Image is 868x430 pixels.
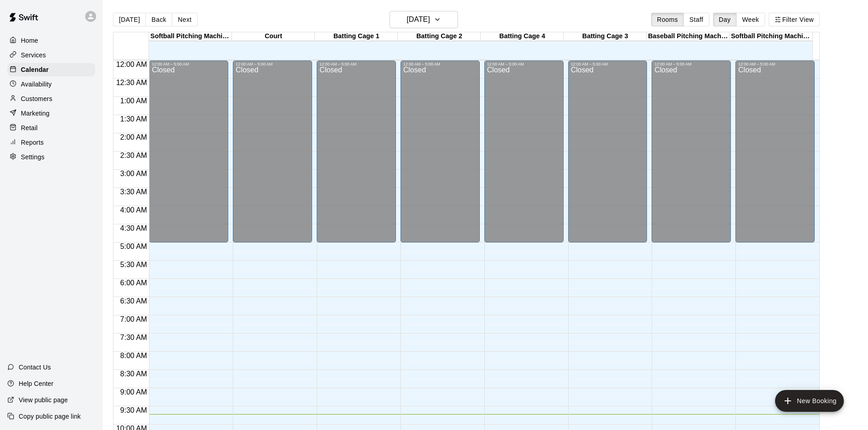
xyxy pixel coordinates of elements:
[118,206,149,214] span: 4:00 AM
[118,279,149,287] span: 6:00 AM
[7,92,95,106] a: Customers
[487,66,561,246] div: Closed
[713,13,737,26] button: Day
[233,61,312,243] div: 12:00 AM – 5:00 AM: Closed
[738,62,812,66] div: 12:00 AM – 5:00 AM
[654,62,728,66] div: 12:00 AM – 5:00 AM
[21,152,45,162] p: Settings
[118,315,149,323] span: 7:00 AM
[571,62,645,66] div: 12:00 AM – 5:00 AM
[651,13,684,26] button: Rooms
[118,170,149,177] span: 3:00 AM
[738,66,812,246] div: Closed
[118,370,149,378] span: 8:30 AM
[7,150,95,164] a: Settings
[236,62,309,66] div: 12:00 AM – 5:00 AM
[118,388,149,396] span: 9:00 AM
[118,224,149,232] span: 4:30 AM
[19,363,51,372] p: Contact Us
[403,62,477,66] div: 12:00 AM – 5:00 AM
[145,13,172,26] button: Back
[647,32,729,41] div: Baseball Pitching Machine
[407,13,430,26] h6: [DATE]
[21,65,49,74] p: Calendar
[118,352,149,359] span: 8:00 AM
[481,32,564,41] div: Batting Cage 4
[118,297,149,305] span: 6:30 AM
[7,77,95,91] a: Availability
[21,94,52,103] p: Customers
[113,13,146,26] button: [DATE]
[21,109,50,118] p: Marketing
[114,79,149,86] span: 12:30 AM
[7,34,95,47] a: Home
[568,61,647,243] div: 12:00 AM – 5:00 AM: Closed
[21,80,52,89] p: Availability
[652,61,731,243] div: 12:00 AM – 5:00 AM: Closed
[118,188,149,196] span: 3:30 AM
[118,152,149,159] span: 2:30 AM
[172,13,197,26] button: Next
[571,66,645,246] div: Closed
[398,32,481,41] div: Batting Cage 2
[564,32,647,41] div: Batting Cage 3
[7,136,95,149] a: Reports
[7,63,95,76] a: Calendar
[7,121,95,135] a: Retail
[769,13,820,26] button: Filter View
[401,61,480,243] div: 12:00 AM – 5:00 AM: Closed
[236,66,309,246] div: Closed
[118,243,149,250] span: 5:00 AM
[484,61,564,243] div: 12:00 AM – 5:00 AM: Closed
[315,32,398,41] div: Batting Cage 1
[118,97,149,105] span: 1:00 AM
[319,66,393,246] div: Closed
[654,66,728,246] div: Closed
[118,115,149,123] span: 1:30 AM
[729,32,812,41] div: Softball Pitching Machine 2
[149,32,232,41] div: Softball Pitching Machine 1
[683,13,709,26] button: Staff
[118,261,149,268] span: 5:30 AM
[152,66,226,246] div: Closed
[19,379,53,388] p: Help Center
[118,133,149,141] span: 2:00 AM
[21,51,46,60] p: Services
[118,334,149,341] span: 7:30 AM
[7,106,95,120] a: Marketing
[21,36,38,45] p: Home
[403,66,477,246] div: Closed
[319,62,393,66] div: 12:00 AM – 5:00 AM
[7,48,95,62] a: Services
[317,61,396,243] div: 12:00 AM – 5:00 AM: Closed
[152,62,226,66] div: 12:00 AM – 5:00 AM
[232,32,315,41] div: Court
[114,61,149,68] span: 12:00 AM
[736,13,765,26] button: Week
[118,406,149,414] span: 9:30 AM
[21,138,44,147] p: Reports
[19,412,81,421] p: Copy public page link
[390,11,458,28] button: [DATE]
[775,390,844,412] button: add
[149,61,228,243] div: 12:00 AM – 5:00 AM: Closed
[19,395,68,405] p: View public page
[735,61,815,243] div: 12:00 AM – 5:00 AM: Closed
[487,62,561,66] div: 12:00 AM – 5:00 AM
[21,123,38,132] p: Retail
